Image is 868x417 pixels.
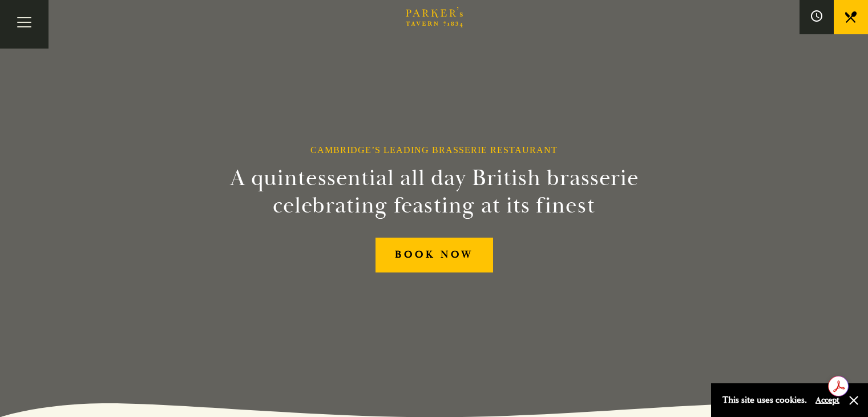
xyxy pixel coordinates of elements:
[310,145,558,155] h1: Cambridge’s Leading Brasserie Restaurant
[848,395,859,406] button: Close and accept
[815,395,839,406] button: Accept
[722,392,807,408] p: This site uses cookies.
[174,165,695,219] h2: A quintessential all day British brasserie celebrating feasting at its finest
[376,238,493,272] a: BOOK NOW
